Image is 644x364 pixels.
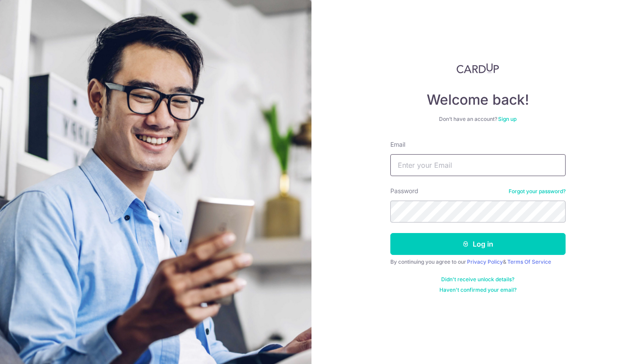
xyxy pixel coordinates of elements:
button: Log in [390,233,566,255]
a: Forgot your password? [509,188,566,195]
a: Sign up [498,116,517,122]
div: Don’t have an account? [390,116,566,123]
div: By continuing you agree to our & [390,258,566,265]
a: Didn't receive unlock details? [441,276,514,283]
a: Terms Of Service [507,258,551,265]
img: CardUp Logo [456,63,499,74]
a: Haven't confirmed your email? [439,286,517,293]
label: Email [390,140,405,149]
a: Privacy Policy [467,258,503,265]
input: Enter your Email [390,154,566,176]
h4: Welcome back! [390,91,566,109]
label: Password [390,187,418,195]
